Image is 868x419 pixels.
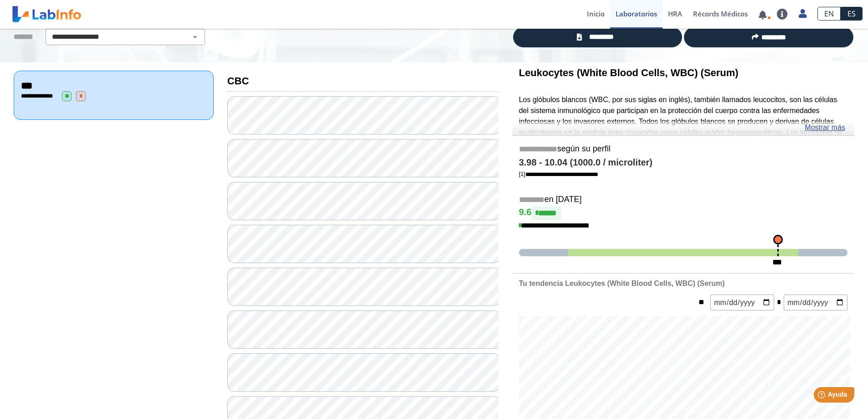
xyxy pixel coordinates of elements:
h5: según su perfil [519,144,847,155]
b: CBC [227,75,249,87]
a: Mostrar más [805,122,845,133]
b: Tu tendencia Leukocytes (White Blood Cells, WBC) (Serum) [519,279,725,287]
a: ES [841,7,863,21]
b: Leukocytes (White Blood Cells, WBC) (Serum) [519,67,739,78]
input: mm/dd/yyyy [784,295,847,310]
h4: 9.6 [519,207,847,220]
input: mm/dd/yyyy [710,295,774,310]
h4: 3.98 - 10.04 (1000.0 / microliter) [519,157,847,168]
a: [1] [519,171,598,177]
span: HRA [668,9,682,18]
iframe: Help widget launcher [787,383,858,409]
h5: en [DATE] [519,195,847,205]
a: EN [817,7,841,21]
p: Los glóbulos blancos (WBC, por sus siglas en inglés), también llamados leucocitos, son las célula... [519,94,847,192]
